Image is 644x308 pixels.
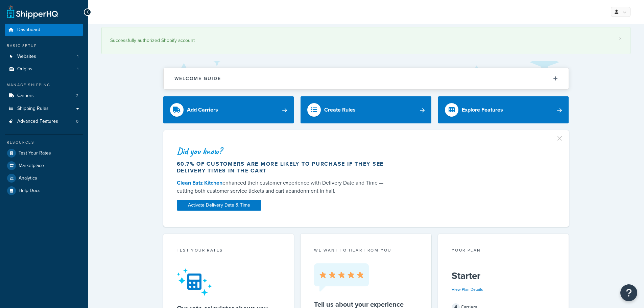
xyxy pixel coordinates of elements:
div: Resources [5,140,83,145]
a: Activate Delivery Date & Time [177,200,261,211]
a: Marketplace [5,160,83,172]
div: Your Plan [452,247,555,255]
li: Origins [5,63,83,75]
a: Carriers2 [5,90,83,102]
div: Did you know? [177,146,390,156]
span: Test Your Rates [19,150,51,156]
span: 1 [77,66,78,72]
h5: Starter [452,270,555,281]
div: Manage Shipping [5,82,83,88]
div: Test your rates [177,247,281,255]
div: 60.7% of customers are more likely to purchase if they see delivery times in the cart [177,161,390,174]
span: Carriers [17,93,34,99]
span: Shipping Rules [17,106,49,112]
li: Websites [5,50,83,63]
button: Open Resource Center [620,284,637,301]
a: Advanced Features0 [5,115,83,128]
a: Origins1 [5,63,83,75]
span: Help Docs [19,188,41,194]
a: Clean Eatz Kitchen [177,179,222,187]
span: Websites [17,54,36,60]
div: Basic Setup [5,43,83,49]
li: Carriers [5,90,83,102]
a: View Plan Details [452,286,483,292]
span: 2 [76,93,78,99]
h2: Welcome Guide [174,76,221,81]
span: Origins [17,66,32,72]
a: Add Carriers [163,96,294,123]
div: Explore Features [462,105,503,115]
span: Marketplace [19,163,44,169]
span: 1 [77,54,78,60]
li: Advanced Features [5,115,83,128]
a: Analytics [5,172,83,184]
div: enhanced their customer experience with Delivery Date and Time — cutting both customer service ti... [177,179,390,195]
a: Dashboard [5,24,83,36]
a: Create Rules [301,96,431,123]
a: Help Docs [5,185,83,197]
button: Welcome Guide [164,68,569,89]
span: Advanced Features [17,119,58,124]
a: Explore Features [438,96,569,123]
a: × [619,36,622,41]
div: Create Rules [324,105,356,115]
div: Add Carriers [187,105,218,115]
a: Test Your Rates [5,147,83,159]
p: we want to hear from you [314,247,418,253]
span: 0 [76,119,78,124]
a: Shipping Rules [5,102,83,115]
span: Analytics [19,175,37,181]
div: Successfully authorized Shopify account [110,36,622,45]
a: Websites1 [5,50,83,63]
span: Dashboard [17,27,40,33]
